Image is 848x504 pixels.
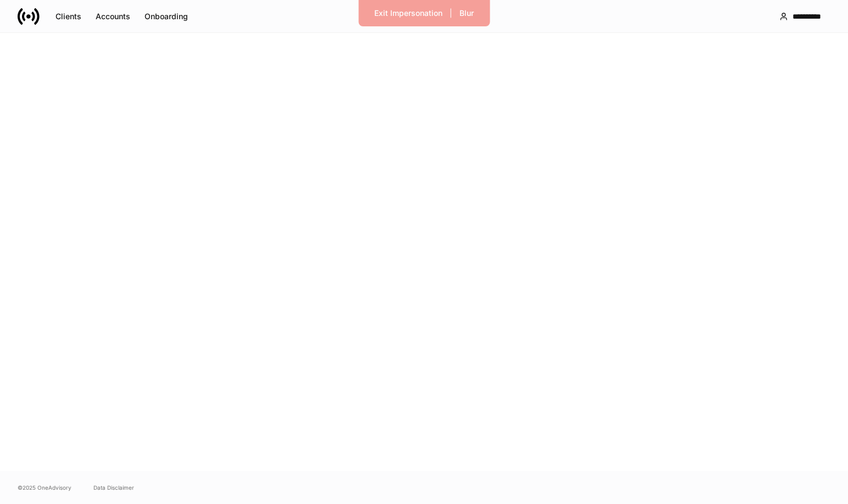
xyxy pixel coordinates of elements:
div: Exit Impersonation [374,8,442,19]
div: Accounts [96,11,130,22]
div: Onboarding [145,11,188,22]
div: Clients [56,11,81,22]
button: Clients [48,8,88,25]
div: Blur [459,8,474,19]
button: Accounts [88,8,137,25]
a: Data Disclaimer [93,483,134,492]
span: © 2025 OneAdvisory [18,483,71,492]
button: Exit Impersonation [367,4,450,22]
button: Onboarding [137,8,195,25]
button: Blur [452,4,481,22]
